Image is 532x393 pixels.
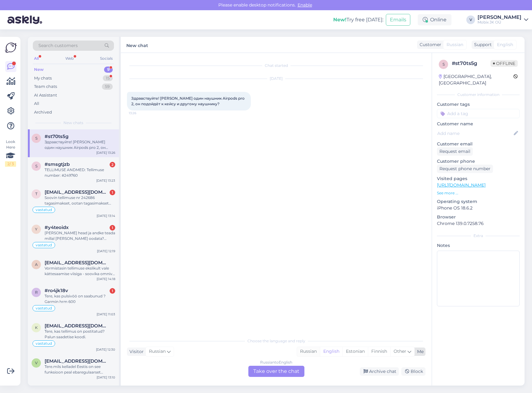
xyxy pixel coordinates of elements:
[33,54,40,63] div: All
[5,42,17,54] img: Askly Logo
[437,205,520,211] p: iPhone OS 18.6.2
[35,192,37,196] span: t
[394,348,406,354] span: Other
[126,41,148,49] label: New chat
[45,323,109,329] span: kairi.rebane1@gmail.com
[342,347,368,356] div: Estonian
[45,230,115,241] div: [PERSON_NAME] head ja andke teada millal [PERSON_NAME] oodata? Lubatud 5 tööpäevs tarnet on ammu ...
[439,73,513,86] div: [GEOGRAPHIC_DATA], [GEOGRAPHIC_DATA]
[368,347,390,356] div: Finnish
[418,14,451,25] div: Online
[477,20,521,25] div: Mobix JK OÜ
[38,42,78,49] span: Search customers
[36,243,52,247] span: vastatud
[34,92,57,98] div: AI Assistant
[45,189,109,195] span: timo.truu@mail.ee
[437,175,520,182] p: Visited pages
[45,288,68,293] span: #ro4jk18v
[477,15,528,25] a: [PERSON_NAME]Mobix JK OÜ
[97,277,115,281] div: [DATE] 14:18
[45,139,115,150] div: Здравствуйте! [PERSON_NAME] один наушник Airpods pro 2, он подойдёт к кейсу и другому наушнику?
[437,101,520,108] p: Customer tags
[63,120,83,126] span: New chats
[34,75,52,81] div: My chats
[437,182,486,188] a: [URL][DOMAIN_NAME]
[97,249,115,253] div: [DATE] 12:19
[437,147,473,156] div: Request email
[333,17,347,23] b: New!
[36,208,52,212] span: vastatud
[415,348,424,355] div: Me
[34,67,44,73] div: New
[443,62,445,67] span: s
[127,348,144,355] div: Visitor
[437,109,520,118] input: Add a tag
[35,227,37,231] span: y
[102,84,113,90] div: 59
[45,195,115,206] div: Soovin tellimuse nr 242686 tagasimakset, ootan tagasimakset nädala jooksul.
[437,141,520,147] p: Customer email
[34,84,57,90] div: Team chats
[437,198,520,205] p: Operating system
[127,338,425,344] div: Choose the language and reply
[333,16,383,24] div: Try free [DATE]:
[35,325,38,330] span: k
[35,164,37,168] span: s
[45,364,115,375] div: Tere.mils kelladel Eestis on see funksioon peal ebaregulaarset südamerütmi, mis võib viidata näit...
[437,214,520,220] p: Browser
[127,76,425,81] div: [DATE]
[45,329,115,340] div: Tere, kas tellimus on postitatud? Palun saadetise koodi.
[110,190,115,195] div: 1
[127,63,425,68] div: Chat started
[360,367,399,376] div: Archive chat
[437,242,520,249] p: Notes
[417,41,441,48] div: Customer
[104,67,113,73] div: 9
[45,293,115,304] div: Tere, kas pulsivöö on saabunud ? Garmin hrm 600
[149,348,166,355] span: Russian
[35,136,37,140] span: s
[45,358,109,364] span: valdek.veod@gmail.com
[97,312,115,317] div: [DATE] 11:03
[64,54,75,63] div: Web
[96,347,115,352] div: [DATE] 12:30
[34,109,52,115] div: Archived
[96,178,115,183] div: [DATE] 13:23
[35,290,38,295] span: r
[45,167,115,178] div: TELLIMUSE ANDMED: Tellimuse number: #249760
[45,225,69,230] span: #y4teoidx
[35,361,37,365] span: v
[260,360,292,365] div: Russian to English
[386,14,410,26] button: Emails
[103,75,113,81] div: 15
[466,15,475,24] div: V
[110,225,115,231] div: 1
[45,162,70,167] span: #smsgtjzb
[447,41,463,48] span: Russian
[437,121,520,127] p: Customer name
[45,134,68,139] span: #st70ts5g
[437,158,520,165] p: Customer phone
[437,130,512,137] input: Add name
[472,41,492,48] div: Support
[45,260,109,266] span: afflictionstyle@hotmail.com
[437,233,520,239] div: Extra
[477,15,521,20] div: [PERSON_NAME]
[110,162,115,167] div: 2
[452,60,491,67] div: # st70ts5g
[437,165,493,173] div: Request phone number
[99,54,114,63] div: Socials
[45,266,115,277] div: Vormistasin tellimuse ekslikult vale kättesaamise viisiga - soovika omniva pakiautomaati. #250766
[401,367,425,376] div: Block
[129,111,152,115] span: 13:26
[5,161,16,167] div: 2 / 3
[34,101,39,107] div: All
[110,288,115,294] div: 1
[36,306,52,310] span: vastatud
[248,366,304,377] div: Take over the chat
[97,214,115,218] div: [DATE] 13:14
[5,139,16,167] div: Look Here
[296,2,314,8] span: Enable
[36,342,52,345] span: vastatud
[491,60,518,67] span: Offline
